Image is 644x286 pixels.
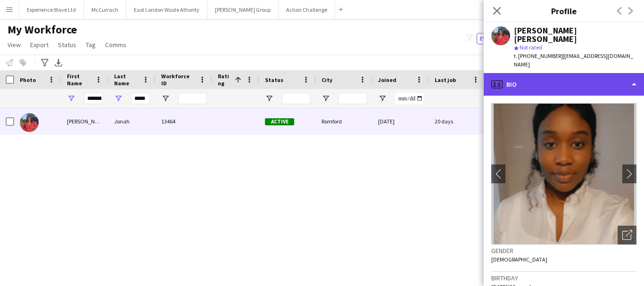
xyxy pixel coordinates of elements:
span: Status [58,41,76,49]
input: Workforce ID Filter Input [178,93,206,104]
span: Tag [86,41,96,49]
span: Last Name [114,73,139,87]
button: Open Filter Menu [67,94,75,103]
div: Jonah [108,108,156,134]
span: Export [30,41,49,49]
span: My Workforce [8,23,77,37]
button: Open Filter Menu [378,94,387,103]
span: Workforce ID [161,73,195,87]
a: Status [54,39,80,51]
div: [DATE] [372,108,429,134]
input: Joined Filter Input [395,93,423,104]
div: Bio [484,73,644,96]
span: Photo [20,76,36,83]
img: Crew avatar or photo [491,103,636,245]
app-action-btn: Export XLSX [53,57,64,68]
span: Status [265,76,283,83]
span: Rating [218,73,231,87]
span: Last job [435,76,456,83]
button: Open Filter Menu [265,94,273,103]
button: Open Filter Menu [161,94,170,103]
span: t. [PHONE_NUMBER] [514,52,563,59]
div: [PERSON_NAME] [61,108,108,134]
img: Jennifer Jonah [20,113,39,132]
span: City [322,76,332,83]
div: 20 days [429,108,486,134]
div: [PERSON_NAME] [PERSON_NAME] [514,26,636,43]
span: [DEMOGRAPHIC_DATA] [491,256,547,263]
a: View [4,39,25,51]
a: Export [26,39,52,51]
input: First Name Filter Input [84,93,103,104]
span: Not rated [520,44,542,51]
span: Joined [378,76,396,83]
input: Status Filter Input [282,93,310,104]
button: Action Challenge [279,0,335,19]
button: Everyone4,811 [477,33,524,44]
h3: Birthday [491,274,636,282]
h3: Profile [484,5,644,17]
span: Comms [105,41,126,49]
span: Active [265,118,294,125]
span: First Name [67,73,91,87]
a: Comms [101,39,130,51]
div: Open photos pop-in [618,226,636,245]
button: Open Filter Menu [322,94,330,103]
h3: Gender [491,246,636,255]
button: East London Waste Athority [126,0,207,19]
button: Open Filter Menu [114,94,123,103]
input: Last Name Filter Input [131,93,150,104]
div: Romford [316,108,372,134]
button: Experience Wave Ltd [19,0,84,19]
div: 13464 [156,108,212,134]
a: Tag [82,39,99,51]
span: View [8,41,21,49]
input: City Filter Input [339,93,367,104]
button: [PERSON_NAME] Group [207,0,279,19]
app-action-btn: Advanced filters [39,57,50,68]
span: | [EMAIL_ADDRESS][DOMAIN_NAME] [514,52,633,68]
button: McCurrach [84,0,126,19]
